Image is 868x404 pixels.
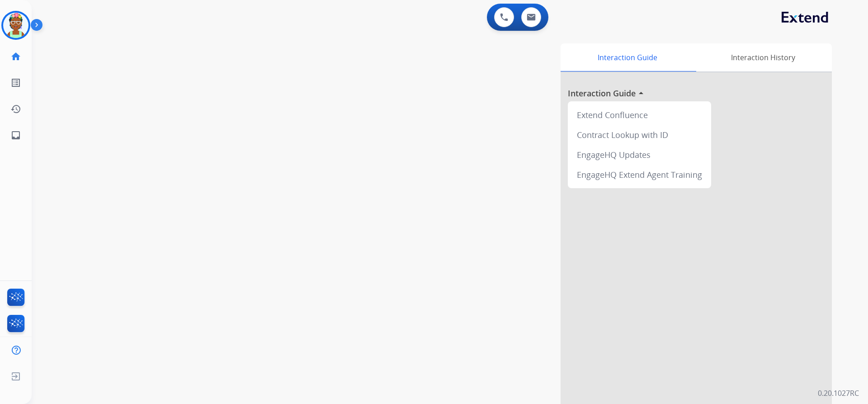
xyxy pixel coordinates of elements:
[694,43,832,71] div: Interaction History
[571,125,708,145] div: Contract Lookup with ID
[571,145,708,165] div: EngageHQ Updates
[10,104,21,114] mat-icon: history
[10,130,21,141] mat-icon: inbox
[571,165,708,185] div: EngageHQ Extend Agent Training
[818,388,859,399] p: 0.20.1027RC
[561,43,694,71] div: Interaction Guide
[571,105,708,125] div: Extend Confluence
[3,13,28,38] img: avatar
[10,77,21,88] mat-icon: list_alt
[10,51,21,62] mat-icon: home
